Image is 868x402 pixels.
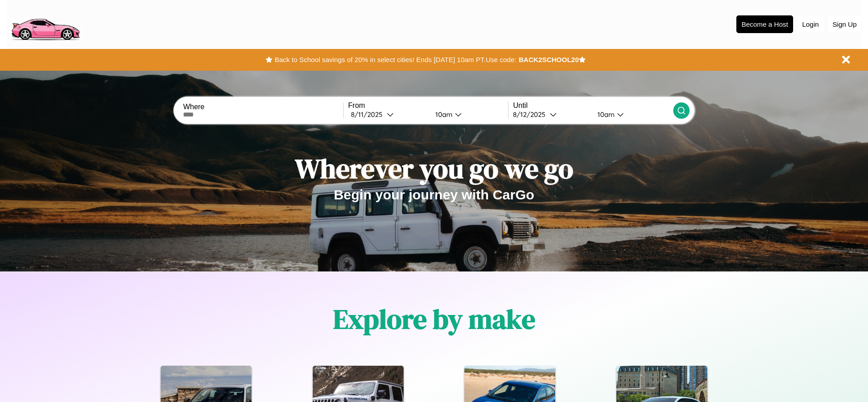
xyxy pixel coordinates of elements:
label: Until [513,102,673,110]
label: From [348,102,508,110]
div: 8 / 11 / 2025 [351,110,387,119]
div: 8 / 12 / 2025 [513,110,550,119]
img: logo [7,5,84,43]
button: 8/11/2025 [348,110,428,119]
button: Login [798,16,824,33]
button: Back to School savings of 20% in select cities! Ends [DATE] 10am PT.Use code: [272,53,518,66]
label: Where [183,103,343,111]
button: 10am [428,110,508,119]
button: Become a Host [736,15,793,33]
h1: Explore by make [333,300,535,338]
b: BACK2SCHOOL20 [518,56,579,63]
button: 10am [590,110,673,119]
button: Sign Up [828,16,861,33]
div: 10am [431,110,455,119]
div: 10am [593,110,617,119]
